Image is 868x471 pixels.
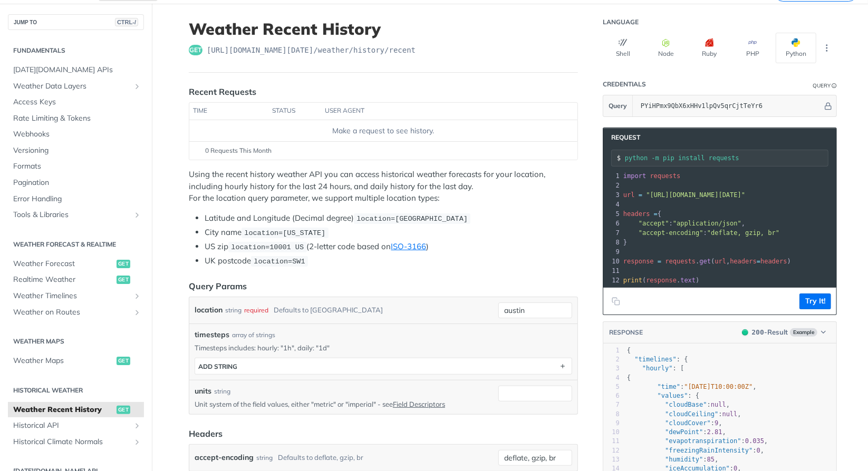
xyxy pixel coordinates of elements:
[205,212,578,224] li: Latitude and Longitude (Decimal degree)
[776,33,816,63] button: Python
[623,229,779,237] span: :
[8,418,144,434] a: Historical APIShow subpages for Historical API
[707,456,715,463] span: 85
[8,191,144,207] a: Error Handling
[627,401,730,408] span: : ,
[133,211,141,219] button: Show subpages for Tools & Libraries
[189,280,247,292] div: Query Params
[189,169,578,204] p: Using the recent history weather API you can access historical weather forecasts for your locatio...
[8,111,144,126] a: Rate Limiting & Tokens
[790,328,817,337] span: Example
[133,292,141,300] button: Show subpages for Weather Timelines
[8,337,144,346] h2: Weather Maps
[603,80,646,89] div: Credentials
[603,364,620,373] div: 3
[722,410,738,418] span: null
[609,293,623,309] button: Copy to clipboard
[195,450,254,465] label: accept-encoding
[13,194,141,204] span: Error Handling
[189,85,256,98] div: Recent Requests
[623,210,661,218] span: {
[8,288,144,304] a: Weather TimelinesShow subpages for Weather Timelines
[634,356,676,363] span: "timelines"
[646,33,687,63] button: Node
[603,95,633,116] button: Query
[603,266,621,276] div: 11
[274,302,383,318] div: Defaults to [GEOGRAPHIC_DATA]
[205,146,272,155] span: 0 Requests This Month
[627,456,719,463] span: : ,
[732,33,773,63] button: PHP
[13,405,114,415] span: Weather Recent History
[680,277,696,284] span: text
[13,113,141,124] span: Rate Limiting & Tokens
[646,277,677,284] span: response
[195,358,572,374] button: ADD string
[198,362,237,370] div: ADD string
[8,62,144,78] a: [DATE][DOMAIN_NAME] APIs
[658,258,661,265] span: =
[117,276,130,284] span: get
[642,365,673,372] span: "hourly"
[813,82,831,90] div: Query
[665,401,707,408] span: "cloudBase"
[689,33,730,63] button: Ruby
[684,383,753,390] span: "[DATE]T10:00:00Z"
[658,383,680,390] span: "time"
[256,450,273,465] div: string
[231,243,304,251] span: location=10001 US
[8,402,144,418] a: Weather Recent Historyget
[189,427,223,440] div: Headers
[757,447,760,454] span: 0
[623,258,654,265] span: response
[711,401,726,408] span: null
[623,277,700,284] span: ( . )
[650,172,681,180] span: requests
[8,272,144,288] a: Realtime Weatherget
[603,446,620,455] div: 12
[742,329,748,336] span: 200
[700,258,711,265] span: get
[646,191,745,199] span: "[URL][DOMAIN_NAME][DATE]"
[609,327,643,338] button: RESPONSE
[623,191,635,199] span: url
[603,346,620,355] div: 1
[603,33,643,63] button: Shell
[658,392,688,399] span: "values"
[606,133,640,142] span: Request
[133,82,141,91] button: Show subpages for Weather Data Layers
[627,419,722,427] span: : ,
[673,220,741,227] span: "application/json"
[799,293,831,309] button: Try It!
[627,447,764,454] span: : ,
[603,455,620,464] div: 13
[207,45,416,55] span: https://api.tomorrow.io/v4/weather/history/recent
[603,382,620,391] div: 5
[8,94,144,110] a: Access Keys
[13,161,141,172] span: Formats
[760,258,787,265] span: headers
[133,421,141,430] button: Show subpages for Historical API
[13,129,141,140] span: Webhooks
[189,19,578,38] h1: Weather Recent History
[603,200,621,209] div: 4
[654,210,658,218] span: =
[8,305,144,320] a: Weather on RoutesShow subpages for Weather on Routes
[603,419,620,428] div: 9
[8,434,144,450] a: Historical Climate NormalsShow subpages for Historical Climate Normals
[823,101,834,111] button: Hide
[321,103,556,120] th: user agent
[627,356,688,363] span: : {
[8,143,144,159] a: Versioning
[813,82,837,90] div: QueryInformation
[625,154,828,162] input: Request instructions
[715,419,718,427] span: 9
[8,207,144,223] a: Tools & LibrariesShow subpages for Tools & Libraries
[737,327,831,338] button: 200200-ResultExample
[8,240,144,249] h2: Weather Forecast & realtime
[757,258,760,265] span: =
[623,172,646,180] span: import
[8,46,144,55] h2: Fundamentals
[752,327,788,338] div: - Result
[117,260,130,268] span: get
